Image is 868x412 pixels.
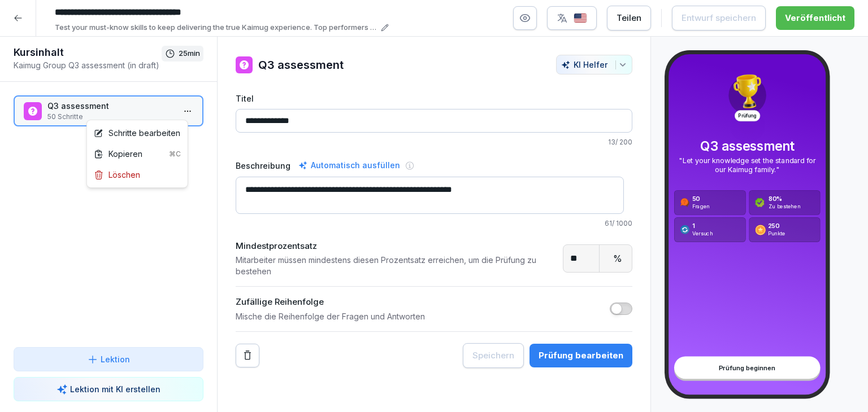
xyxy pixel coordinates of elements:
div: KI Helfer [561,60,627,69]
div: Teilen [617,12,641,24]
div: ⌘C [169,149,181,159]
img: us.svg [574,13,587,24]
div: Veröffentlicht [785,12,845,24]
div: Kopieren [94,148,181,160]
div: Prüfung bearbeiten [539,349,623,362]
div: Entwurf speichern [682,12,756,24]
div: Schritte bearbeiten [94,127,180,139]
div: Löschen [94,169,140,181]
div: Speichern [472,349,514,362]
